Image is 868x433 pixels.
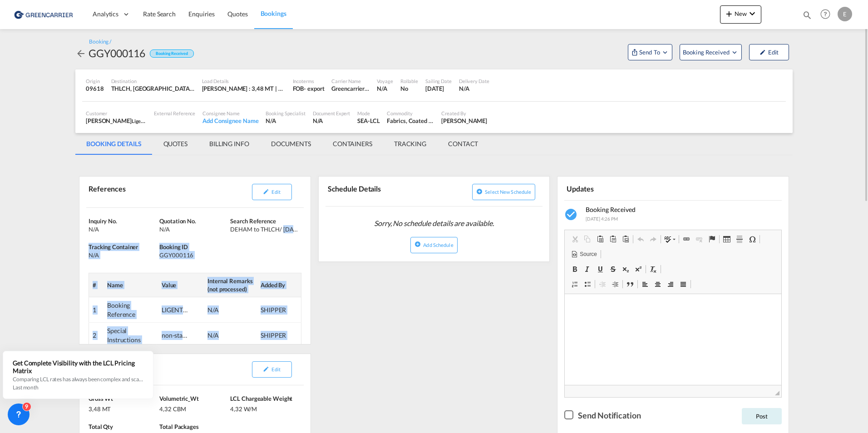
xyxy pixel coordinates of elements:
[628,44,672,60] button: Open demo menu
[357,117,380,125] div: SEA-LCL
[132,117,186,124] span: Ligentia Germany GmbH
[89,217,117,225] span: Inquiry No.
[207,331,235,340] div: N/A
[724,10,758,17] span: New
[638,48,661,57] span: Send To
[459,78,489,84] div: Delivery Date
[153,133,198,155] md-tab-item: QUOTES
[634,233,647,245] a: Undo (Ctrl+Z)
[733,233,746,245] a: Insert Horizontal Line
[720,233,733,245] a: Table
[252,184,292,200] button: icon-pencilEdit
[680,44,742,60] button: Open demo menu
[293,84,304,93] div: FOB
[159,243,188,251] span: Booking ID
[257,323,301,348] td: SHIPPER
[683,48,730,57] span: Booking Received
[150,49,193,58] div: Booking Received
[387,117,434,125] div: Fabrics, Coated and Impregnated (not Ticking)
[383,133,437,155] md-tab-item: TRACKING
[568,263,581,275] a: Bold (Ctrl+B)
[271,366,280,372] span: Edit
[594,233,607,245] a: Paste (Ctrl+V)
[818,6,833,22] span: Help
[802,10,812,20] md-icon: icon-magnify
[260,133,322,155] md-tab-item: DOCUMENTS
[568,248,599,260] a: Source
[749,44,789,60] button: icon-pencilEdit
[565,294,781,385] iframe: Editor, editor2
[662,233,678,245] a: Spell Check As You Type
[143,10,176,18] span: Rate Search
[89,323,104,348] td: 2
[609,278,621,290] a: Increase Indent
[230,403,299,413] div: 4,32 W/M
[568,233,581,245] a: Cut (Ctrl+X)
[188,10,215,18] span: Enquiries
[423,242,453,248] span: Add Schedule
[596,278,609,290] a: Decrease Indent
[159,395,199,402] span: Volumetric_Wt
[594,263,607,275] a: Underline (Ctrl+U)
[89,273,104,297] th: #
[257,297,301,323] td: SHIPPER
[651,278,664,290] a: Center
[387,110,434,117] div: Commodity
[159,423,199,430] span: Total Packages
[266,110,305,117] div: Booking Specialist
[263,188,269,195] md-icon: icon-pencil
[89,46,145,60] div: GGY000116
[263,366,269,372] md-icon: icon-pencil
[564,409,641,421] md-checkbox: Checkbox No Ink
[370,215,498,232] span: Sorry, No schedule details are available.
[720,5,761,24] button: icon-plus 400-fgNewicon-chevron-down
[159,403,228,413] div: 4,32 CBM
[647,233,660,245] a: Redo (Ctrl+Y)
[425,84,452,93] div: 21 Sep 2025
[331,84,370,93] div: Greencarrier Consolidators
[89,297,104,323] td: 1
[377,78,393,84] div: Voyage
[89,403,157,413] div: 3,48 MT
[472,184,535,200] button: icon-plus-circleSelect new schedule
[75,133,489,155] md-pagination-wrapper: Use the left and right arrow keys to navigate between tabs
[578,251,597,258] span: Source
[414,241,421,247] md-icon: icon-plus-circle
[619,233,632,245] a: Paste from Word
[325,180,432,202] div: Schedule Details
[230,217,276,225] span: Search Reference
[322,133,383,155] md-tab-item: CONTAINERS
[293,78,325,84] div: Incoterms
[198,133,260,155] md-tab-item: BILLING INFO
[441,110,487,117] div: Created By
[437,133,489,155] md-tab-item: CONTACT
[578,410,641,421] div: Send Notification
[93,10,118,19] span: Analytics
[104,323,158,348] td: Special Instructions
[425,78,452,84] div: Sailing Date
[111,78,195,84] div: Destination
[331,78,370,84] div: Carrier Name
[759,49,766,55] md-icon: icon-pencil
[664,278,677,290] a: Align Right
[564,207,579,222] md-icon: icon-checkbox-marked-circle
[86,84,104,93] div: 09618
[838,7,852,21] div: E
[162,305,189,315] div: LIGENTIA
[104,273,158,297] th: Name
[313,110,350,117] div: Document Expert
[624,278,636,290] a: Block Quote
[581,278,594,290] a: Insert/Remove Bulleted List
[564,180,671,196] div: Updates
[607,233,619,245] a: Paste as plain text (Ctrl+Shift+V)
[647,263,660,275] a: Remove Format
[202,84,286,93] div: [PERSON_NAME] : 3,48 MT | Volumetric Wt : 4,32 CBM | Chargeable Wt : 4,32 W/M
[581,263,594,275] a: Italic (Ctrl+I)
[581,233,594,245] a: Copy (Ctrl+C)
[441,117,487,125] div: Jeanette Hamburg
[746,233,759,245] a: Insert Special Character
[459,84,489,93] div: N/A
[204,273,257,297] th: Internal Remarks (not processed)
